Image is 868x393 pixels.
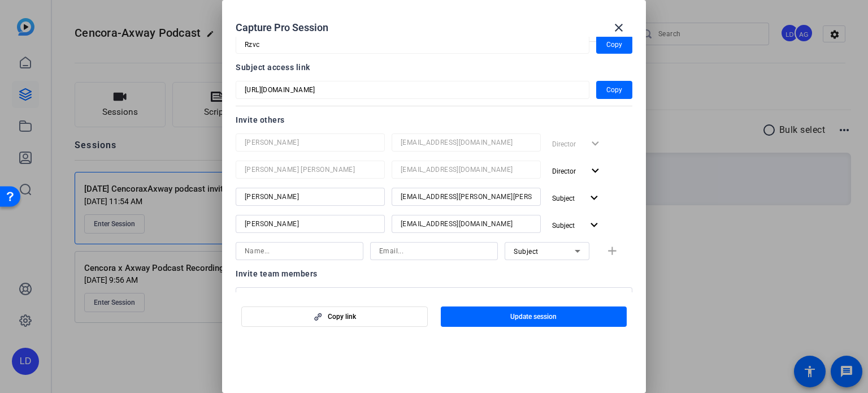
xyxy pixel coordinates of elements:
[245,83,580,97] input: Session OTP
[588,164,602,178] mat-icon: expand_more
[612,21,626,34] mat-icon: close
[245,38,580,51] input: Session OTP
[552,195,575,202] span: Subject
[587,191,601,205] mat-icon: expand_more
[328,312,356,321] span: Copy link
[245,217,376,231] input: Name...
[401,217,532,231] input: Email...
[236,113,632,127] div: Invite others
[552,167,576,175] span: Director
[236,14,632,41] div: Capture Pro Session
[606,38,622,51] span: Copy
[236,267,632,280] div: Invite team members
[245,290,623,303] input: Add others: Type email or team members name
[510,312,557,321] span: Update session
[245,136,376,149] input: Name...
[245,190,376,204] input: Name...
[245,163,376,176] input: Name...
[241,306,428,327] button: Copy link
[587,218,601,232] mat-icon: expand_more
[548,215,606,235] button: Subject
[401,163,532,176] input: Email...
[548,161,607,181] button: Director
[596,81,632,99] button: Copy
[401,136,532,149] input: Email...
[245,244,354,258] input: Name...
[401,190,532,204] input: Email...
[514,248,539,256] span: Subject
[548,188,606,208] button: Subject
[552,222,575,230] span: Subject
[606,83,622,97] span: Copy
[379,244,489,258] input: Email...
[596,36,632,54] button: Copy
[441,306,627,327] button: Update session
[236,61,632,74] div: Subject access link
